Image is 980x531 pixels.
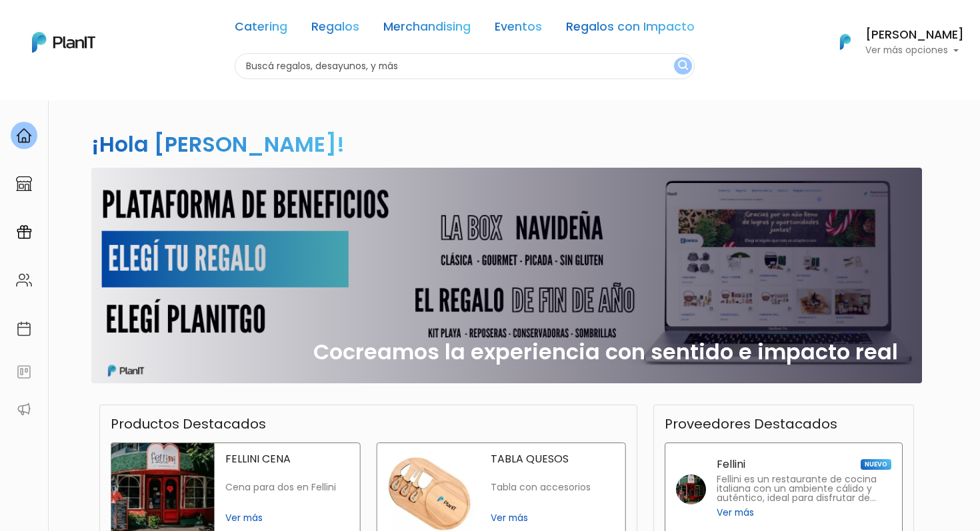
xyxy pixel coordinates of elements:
[225,454,349,464] p: FELLINI CENA
[717,475,891,503] p: Fellini es un restaurante de cocina italiana con un ambiente cálido y auténtico, ideal para disfr...
[823,25,964,59] button: PlanIt Logo [PERSON_NAME] Ver más opciones
[16,364,32,380] img: feedback-78b5a0c8f98aac82b08bfc38622c3050aee476f2c9584af64705fc4e61158814.svg
[495,21,542,37] a: Eventos
[311,21,359,37] a: Regalos
[16,176,32,192] img: marketplace-4ceaa7011d94191e9ded77b95e3339b90024bf715f7c57f8cf31f2d8c509eaba.svg
[566,21,695,37] a: Regalos con Impacto
[865,29,964,41] h6: [PERSON_NAME]
[111,416,266,432] h3: Productos Destacados
[865,46,964,55] p: Ver más opciones
[491,511,614,525] span: Ver más
[235,53,695,79] input: Buscá regalos, desayunos, y más
[831,27,860,57] img: PlanIt Logo
[16,321,32,337] img: calendar-87d922413cdce8b2cf7b7f5f62616a5cf9e4887200fb71536465627b3292af00.svg
[665,416,837,432] h3: Proveedores Destacados
[491,482,614,493] p: Tabla con accesorios
[717,459,745,470] p: Fellini
[16,401,32,417] img: partners-52edf745621dab592f3b2c58e3bca9d71375a7ef29c3b500c9f145b62cc070d4.svg
[678,60,688,73] img: search_button-432b6d5273f82d61273b3651a40e1bd1b912527efae98b1b7a1b2c0702e16a8d.svg
[16,128,32,144] img: home-e721727adea9d79c4d83392d1f703f7f8bce08238fde08b1acbfd93340b81755.svg
[383,21,471,37] a: Merchandising
[91,129,345,159] h2: ¡Hola [PERSON_NAME]!
[491,454,614,464] p: TABLA QUESOS
[16,272,32,288] img: people-662611757002400ad9ed0e3c099ab2801c6687ba6c219adb57efc949bc21e19d.svg
[717,506,754,520] span: Ver más
[235,21,287,37] a: Catering
[225,511,349,525] span: Ver más
[313,339,898,365] h2: Cocreamos la experiencia con sentido e impacto real
[225,482,349,493] p: Cena para dos en Fellini
[676,474,706,504] img: fellini
[32,32,95,53] img: PlanIt Logo
[16,224,32,240] img: campaigns-02234683943229c281be62815700db0a1741e53638e28bf9629b52c665b00959.svg
[861,459,891,470] span: NUEVO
